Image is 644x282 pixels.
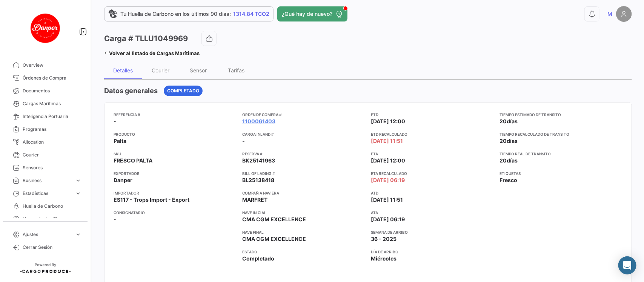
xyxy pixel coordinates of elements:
[500,131,622,137] app-card-info-title: Tiempo recalculado de transito
[26,9,64,47] img: danper-logo.png
[6,161,85,174] a: Sensores
[6,110,85,123] a: Inteligencia Portuaria
[607,10,612,18] span: M
[371,118,406,125] span: [DATE] 12:00
[6,59,85,72] a: Overview
[114,157,152,164] span: FRESCO PALTA
[500,138,507,144] span: 20
[23,126,81,133] span: Programas
[242,196,267,204] span: MARFRET
[371,210,494,216] app-card-info-title: ATA
[6,123,85,136] a: Programas
[104,33,188,44] h3: Carga # TLLU1049969
[242,190,365,196] app-card-info-title: Compañía naviera
[114,137,126,145] span: Palta
[371,255,397,262] span: Miércoles
[500,170,622,176] app-card-info-title: Etiquetas
[500,118,507,124] span: 20
[371,196,403,204] span: [DATE] 11:51
[371,131,494,137] app-card-info-title: ETD Recalculado
[6,136,85,149] a: Allocation
[500,112,622,118] app-card-info-title: Tiempo estimado de transito
[114,151,236,157] app-card-info-title: SKU
[233,10,269,18] span: 1314.84 TCO2
[371,176,405,184] span: [DATE] 06:19
[6,84,85,97] a: Documentos
[507,138,518,144] span: días
[6,72,85,84] a: Órdenes de Compra
[190,67,207,74] div: Sensor
[507,157,518,164] span: días
[23,231,72,238] span: Ajustes
[500,157,507,164] span: 20
[75,190,81,197] span: expand_more
[242,131,365,137] app-card-info-title: Carga inland #
[23,152,81,158] span: Courier
[371,229,494,235] app-card-info-title: Semana de Arribo
[114,118,116,125] span: -
[23,87,81,94] span: Documentos
[242,249,365,255] app-card-info-title: Estado
[104,86,158,96] h4: Datos generales
[23,100,81,107] span: Cargas Marítimas
[104,48,200,58] a: Volver al listado de Cargas Marítimas
[23,113,81,120] span: Inteligencia Portuaria
[371,157,406,164] span: [DATE] 12:00
[104,6,274,21] a: Tu Huella de Carbono en los últimos 90 días:1314.84 TCO2
[616,6,632,22] img: placeholder-user.png
[167,87,199,94] span: Completado
[114,216,116,223] span: -
[371,190,494,196] app-card-info-title: ATD
[23,216,72,222] span: Herramientas Financieras
[113,67,133,74] div: Detalles
[371,170,494,176] app-card-info-title: ETA Recalculado
[371,249,494,255] app-card-info-title: Día de Arribo
[75,216,81,222] span: expand_more
[23,164,81,171] span: Sensores
[371,235,397,243] span: 36 - 2025
[23,203,81,210] span: Huella de Carbono
[6,149,85,161] a: Courier
[242,229,365,235] app-card-info-title: Nave final
[371,216,405,223] span: [DATE] 06:19
[282,10,332,18] span: ¿Qué hay de nuevo?
[242,216,306,223] span: CMA CGM EXCELLENCE
[75,231,81,238] span: expand_more
[23,177,72,184] span: Business
[23,75,81,81] span: Órdenes de Compra
[371,112,494,118] app-card-info-title: ETD
[114,210,236,216] app-card-info-title: Consignatario
[114,176,132,184] span: Danper
[228,67,244,74] div: Tarifas
[23,62,81,69] span: Overview
[242,137,245,145] span: -
[242,235,306,243] span: CMA CGM EXCELLENCE
[152,67,170,74] div: Courier
[507,118,518,124] span: días
[371,151,494,157] app-card-info-title: ETA
[242,210,365,216] app-card-info-title: Nave inicial
[6,200,85,213] a: Huella de Carbono
[277,6,347,21] button: ¿Qué hay de nuevo?
[618,256,636,274] div: Open Intercom Messenger
[371,137,403,145] span: [DATE] 11:51
[242,112,365,118] app-card-info-title: Orden de Compra #
[114,196,189,204] span: ES117 - Trops Import - Export
[23,139,81,146] span: Allocation
[500,151,622,157] app-card-info-title: Tiempo real de transito
[114,190,236,196] app-card-info-title: Importador
[242,118,275,125] a: 1100061403
[23,190,72,197] span: Estadísticas
[242,255,274,262] span: Completado
[114,112,236,118] app-card-info-title: Referencia #
[242,170,365,176] app-card-info-title: Bill of Lading #
[114,170,236,176] app-card-info-title: Exportador
[6,97,85,110] a: Cargas Marítimas
[242,157,275,164] span: BK25141963
[242,176,274,184] span: BL25138418
[242,151,365,157] app-card-info-title: Reserva #
[75,177,81,184] span: expand_more
[500,176,518,184] span: Fresco
[23,244,81,251] span: Cerrar Sesión
[114,131,236,137] app-card-info-title: Producto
